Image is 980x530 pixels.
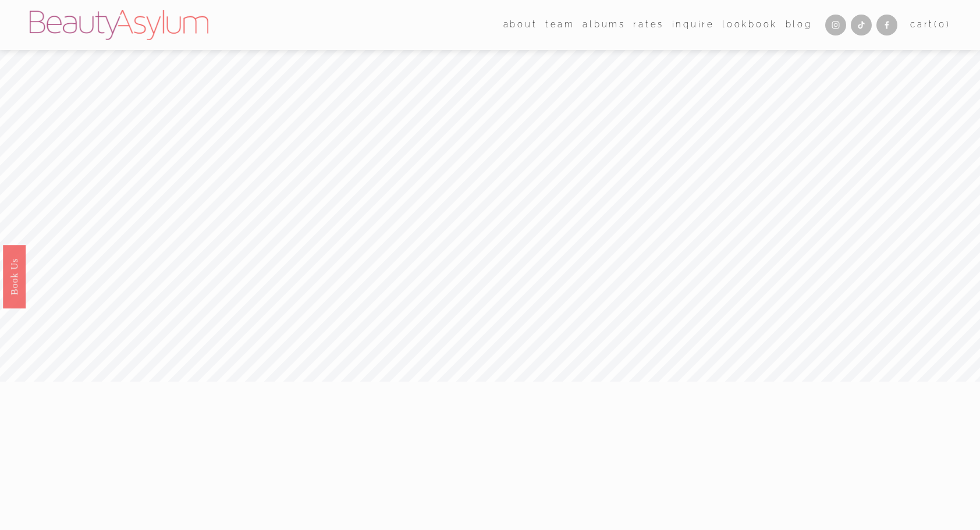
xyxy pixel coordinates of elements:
[672,16,715,34] a: Inquire
[583,16,625,34] a: albums
[851,15,872,35] a: TikTok
[503,16,538,34] a: folder dropdown
[545,16,575,34] a: folder dropdown
[910,17,950,33] a: 0 items in cart
[939,19,946,30] span: 0
[3,244,26,308] a: Book Us
[934,19,950,30] span: ( )
[825,15,846,35] a: Instagram
[722,16,777,34] a: Lookbook
[30,10,208,40] img: Beauty Asylum | Bridal Hair &amp; Makeup Charlotte &amp; Atlanta
[633,16,664,34] a: Rates
[503,17,538,33] span: about
[876,15,897,35] a: Facebook
[786,16,812,34] a: Blog
[545,17,575,33] span: team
